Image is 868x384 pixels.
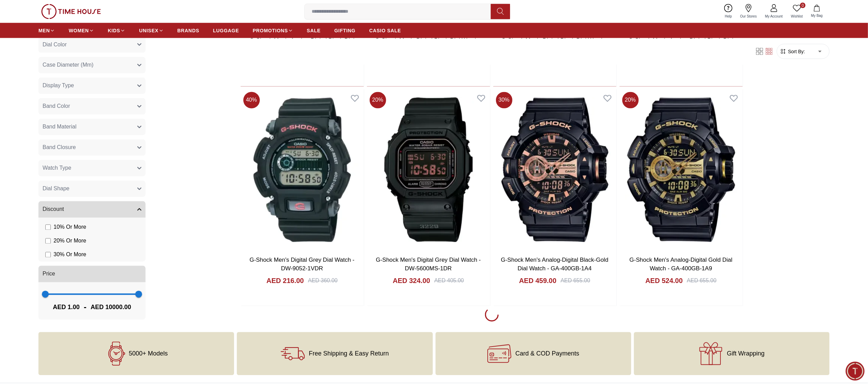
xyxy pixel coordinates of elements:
[27,257,42,263] span: Home
[376,257,481,272] a: G-Shock Men's Digital Grey Dial Watch - DW-5600MS-1DR
[45,252,51,258] input: 30% Or More
[108,27,120,34] span: KIDS
[645,276,683,286] h4: AED 524.00
[43,185,69,193] span: Dial Shape
[139,24,163,37] a: UNISEX
[38,119,146,135] button: Band Material
[808,13,825,18] span: My Bag
[45,238,51,244] input: 20% Or More
[213,27,239,34] span: LUGGAGE
[54,237,86,245] span: 20 % Or More
[243,92,260,109] span: 40 %
[620,89,743,250] img: G-Shock Men's Analog-Digital Gold Dial Watch - GA-400GB-1A9
[787,48,805,55] span: Sort By:
[38,181,146,197] button: Dial Shape
[177,27,199,34] span: BRANDS
[53,303,80,312] span: AED 1.00
[721,3,736,20] a: Help
[9,142,129,168] div: Timehousecompany
[213,24,239,37] a: LUGGAGE
[727,350,765,357] span: Gift Wrapping
[807,3,827,20] button: My Bag
[43,205,64,214] span: Discount
[334,27,356,34] span: GIFTING
[129,350,168,357] span: 5000+ Models
[45,225,51,230] input: 10% Or More
[307,27,321,34] span: SALE
[393,276,430,286] h4: AED 324.00
[787,3,807,20] a: 0Wishlist
[41,4,101,19] img: ...
[253,24,293,37] a: PROMOTIONS
[43,82,74,90] span: Display Type
[519,276,556,286] h4: AED 459.00
[334,24,356,37] a: GIFTING
[54,251,86,259] span: 30 % Or More
[800,3,806,8] span: 0
[9,194,129,222] div: Chat with us now
[560,277,590,285] div: AED 655.00
[788,14,806,19] span: Wishlist
[69,24,94,37] a: WOMEN
[139,27,158,34] span: UNISEX
[43,270,55,278] span: Price
[38,24,55,37] a: MEN
[241,89,364,250] img: G-Shock Men's Digital Grey Dial Watch - DW-9052-1VDR
[780,48,805,55] button: Sort By:
[367,89,490,250] img: G-Shock Men's Digital Grey Dial Watch - DW-5600MS-1DR
[91,303,131,312] span: AED 10000.00
[38,78,146,94] button: Display Type
[496,92,512,109] span: 30 %
[38,98,146,115] button: Band Color
[2,242,67,265] div: Home
[308,277,337,285] div: AED 360.00
[736,3,761,20] a: Our Stores
[309,350,389,357] span: Free Shipping & Easy Return
[68,242,135,265] div: Conversation
[32,203,117,212] span: Chat with us now
[370,92,386,109] span: 20 %
[43,164,71,172] span: Watch Type
[38,139,146,156] button: Band Closure
[43,102,70,111] span: Band Color
[38,57,146,74] button: Case Diameter (Mm)
[9,9,23,23] img: Company logo
[762,14,786,19] span: My Account
[516,350,579,357] span: Card & COD Payments
[253,27,288,34] span: PROMOTIONS
[493,89,616,250] img: G-Shock Men's Analog-Digital Black-Gold Dial Watch - GA-400GB-1A4
[38,160,146,177] button: Watch Type
[369,24,401,37] a: CASIO SALE
[80,302,91,313] span: -
[38,36,146,53] button: Dial Color
[43,144,76,152] span: Band Closure
[687,277,716,285] div: AED 655.00
[38,27,50,34] span: MEN
[622,92,639,109] span: 20 %
[43,123,77,131] span: Band Material
[738,14,760,19] span: Our Stores
[9,171,129,185] div: Find your dream watch—experts ready to assist!
[43,61,93,69] span: Case Diameter (Mm)
[177,24,199,37] a: BRANDS
[69,27,89,34] span: WOMEN
[846,362,865,381] div: Chat Widget
[369,27,401,34] span: CASIO SALE
[307,24,321,37] a: SALE
[108,24,125,37] a: KIDS
[266,276,304,286] h4: AED 216.00
[38,266,146,282] button: Price
[85,257,117,263] span: Conversation
[38,201,146,218] button: Discount
[501,257,608,272] a: G-Shock Men's Analog-Digital Black-Gold Dial Watch - GA-400GB-1A4
[722,14,735,19] span: Help
[54,223,86,231] span: 10 % Or More
[629,257,732,272] a: G-Shock Men's Analog-Digital Gold Dial Watch - GA-400GB-1A9
[250,257,355,272] a: G-Shock Men's Digital Grey Dial Watch - DW-9052-1VDR
[434,277,464,285] div: AED 405.00
[43,41,67,49] span: Dial Color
